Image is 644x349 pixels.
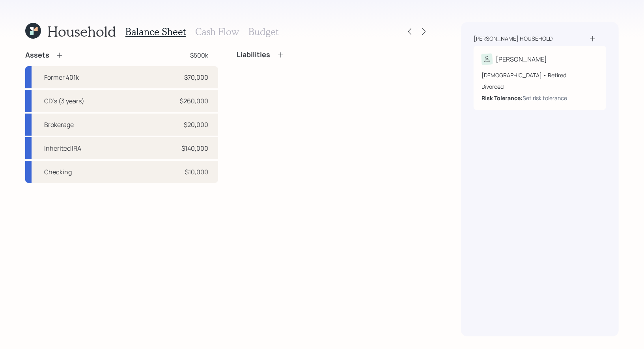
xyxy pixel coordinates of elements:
div: $500k [190,50,209,60]
b: Risk Tolerance: [482,94,523,102]
div: $140,000 [182,144,209,153]
div: Divorced [482,82,598,91]
h3: Balance Sheet [125,26,186,37]
div: Former 401k [44,73,79,82]
div: $20,000 [184,120,209,129]
h1: Household [47,23,116,40]
h4: Assets [25,51,49,60]
div: Brokerage [44,120,74,129]
div: $70,000 [185,73,209,82]
div: [PERSON_NAME] household [474,35,553,43]
div: Set risk tolerance [523,94,567,102]
h4: Liabilities [237,50,271,59]
div: $260,000 [180,96,209,106]
div: Inherited IRA [44,144,81,153]
div: $10,000 [185,167,209,177]
div: [PERSON_NAME] [496,54,547,64]
div: Checking [44,167,72,177]
h3: Cash Flow [195,26,239,37]
div: [DEMOGRAPHIC_DATA] • Retired [482,71,598,79]
div: CD's (3 years) [44,96,84,106]
h3: Budget [248,26,278,37]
